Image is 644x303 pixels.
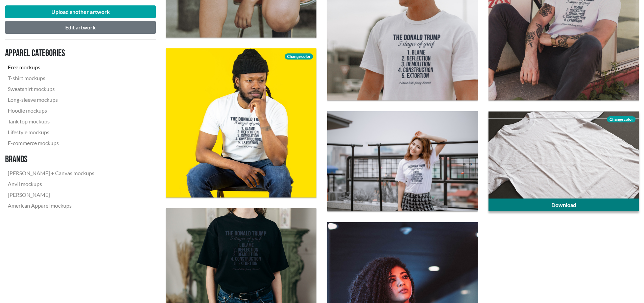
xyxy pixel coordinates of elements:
[5,116,97,127] a: Tank top mockups
[5,154,97,165] h3: Brands
[5,189,97,200] a: [PERSON_NAME]
[5,105,97,116] a: Hoodie mockups
[5,94,97,105] a: Long-sleeve mockups
[488,199,639,211] a: Download
[285,53,313,60] span: Change color
[5,62,97,73] a: Free mockups
[5,48,97,59] h3: Apparel categories
[607,116,635,122] span: Change color
[5,168,97,179] a: [PERSON_NAME] + Canvas mockups
[5,200,97,211] a: American Apparel mockups
[5,127,97,138] a: Lifestyle mockups
[5,73,97,84] a: T-shirt mockups
[5,21,156,34] button: Edit artwork
[5,138,97,148] a: E-commerce mockups
[5,5,156,18] button: Upload another artwork
[5,179,97,189] a: Anvil mockups
[5,84,97,94] a: Sweatshirt mockups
